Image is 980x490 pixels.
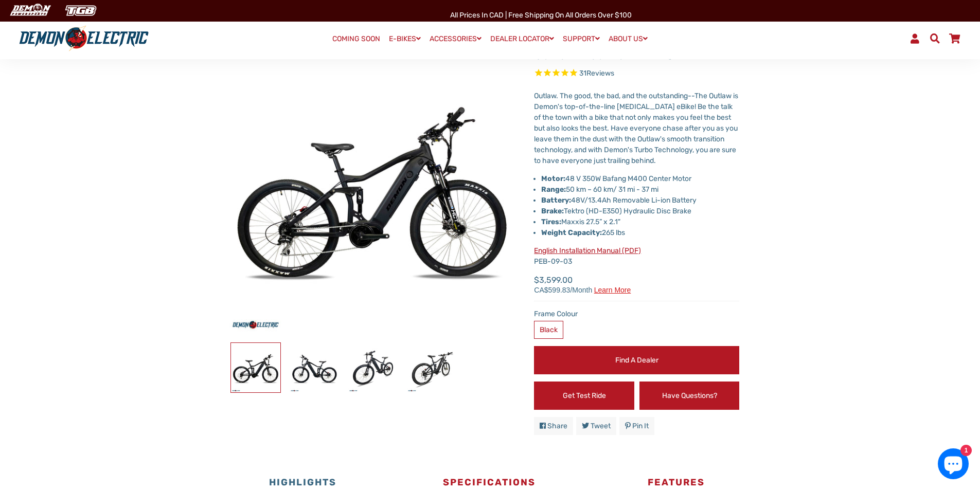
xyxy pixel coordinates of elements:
[329,32,384,46] a: COMING SOON
[534,346,739,374] a: Find a Dealer
[534,308,739,319] label: Frame Colour
[541,228,602,237] strong: Weight Capacity:
[639,382,740,410] a: Have Questions?
[547,422,567,430] span: Share
[605,31,651,46] a: ABOUT US
[541,227,739,238] li: 265 lbs
[935,448,972,482] inbox-online-store-chat: Shopify online store chat
[586,69,614,78] span: Reviews
[5,2,55,19] img: Demon Electric
[541,207,564,215] strong: Brake:
[541,184,739,195] li: 50 km – 60 km/ 31 mi - 37 mi
[534,246,641,255] a: English Installation Manual (PDF)
[541,206,739,216] li: Tektro (HD-E350) Hydraulic Disc Brake
[534,274,631,294] span: $3,599.00
[60,2,102,19] img: TGB Canada
[534,90,739,166] p: Outlaw. The good, the bad, and the outstanding--The Outlaw is Demon's top-of-the-line [MEDICAL_DA...
[541,217,561,226] strong: Tires:
[534,68,739,80] span: Rated 4.8 out of 5 stars 31 reviews
[579,69,614,78] span: 31 reviews
[348,343,398,392] img: Outlaw Mountain eBike - Demon Electric
[632,422,649,430] span: Pin it
[541,173,739,184] li: 48 V 350W Bafang M400 Center Motor
[231,343,280,392] img: Outlaw Mountain eBike - Demon Electric
[559,31,603,46] a: SUPPORT
[15,25,152,52] img: Demon Electric logo
[290,343,339,392] img: Outlaw Mountain eBike - Demon Electric
[541,185,566,194] strong: Range:
[426,31,485,46] a: ACCESSORIES
[541,174,565,183] strong: Motor:
[541,195,739,206] li: 48V/13.4Ah Removable Li-ion Battery
[534,245,739,267] p: PEB-09-03
[450,11,632,20] span: All Prices in CAD | Free shipping on all orders over $100
[487,31,558,46] a: DEALER LOCATOR
[541,196,571,205] strong: Battery:
[385,31,424,46] a: E-BIKES
[407,343,456,392] img: Outlaw Mountain eBike - Demon Electric
[591,422,611,430] span: Tweet
[534,321,563,339] label: Black
[541,216,739,227] li: Maxxis 27.5” x 2.1"
[534,382,634,410] a: Get Test Ride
